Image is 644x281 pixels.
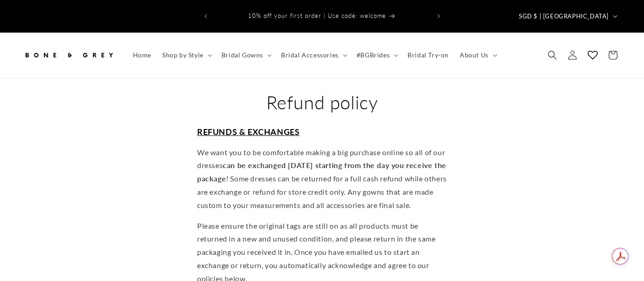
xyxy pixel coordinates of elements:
summary: About Us [454,45,501,65]
strong: can be exchanged [DATE] starting from the day you receive the package [197,161,446,183]
a: Bridal Try-on [402,45,454,65]
summary: #BGBrides [351,45,402,65]
button: Next announcement [429,7,449,25]
span: Bridal Try-on [407,51,449,59]
span: #BGBrides [357,51,390,59]
span: REFUNDS & EXCHANGES [197,127,299,137]
button: Previous announcement [196,7,216,25]
span: SGD $ | [GEOGRAPHIC_DATA] [519,12,609,21]
summary: Bridal Gowns [216,45,275,65]
summary: Search [542,45,562,65]
span: 10% off your first order | Use code: welcome [248,12,386,19]
a: Bone and Grey Bridal [20,42,118,69]
span: About Us [460,51,489,59]
h1: Refund policy [197,90,447,114]
img: Bone and Grey Bridal [23,45,115,65]
span: Home [133,51,151,59]
span: Shop by Style [162,51,204,59]
span: Bridal Gowns [221,51,263,59]
p: We want you to be comfortable making a big purchase online so all of our dresses ! Some dresses c... [197,146,447,212]
summary: Bridal Accessories [275,45,351,65]
span: Bridal Accessories [281,51,339,59]
button: SGD $ | [GEOGRAPHIC_DATA] [513,7,621,25]
a: Home [127,45,157,65]
summary: Shop by Style [157,45,216,65]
